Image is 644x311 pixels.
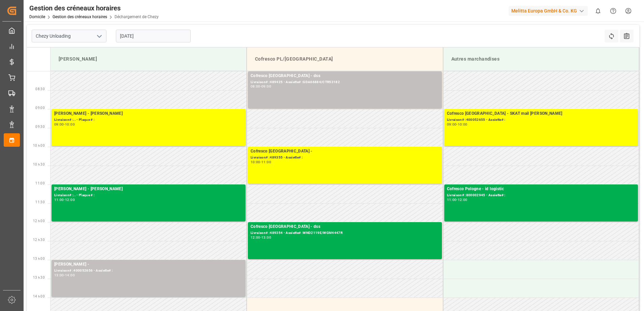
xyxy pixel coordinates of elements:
span: 10 h 00 [33,144,45,147]
a: Gestion des créneaux horaires [53,14,107,19]
div: 13:00 [54,274,64,277]
div: - [64,123,65,126]
div: - [260,161,261,164]
button: Melitta Europa GmbH & Co. KG [509,4,590,17]
div: Autres marchandises [449,53,634,65]
div: Livraison# :800002945 - Assiette# : [447,193,636,198]
div: - [456,198,457,201]
div: 11:00 [54,198,64,201]
span: 09:00 [35,106,45,110]
div: Cofresco PL/[GEOGRAPHIC_DATA] [252,53,438,65]
input: Type à rechercher/sélectionner [32,30,106,42]
div: - [64,198,65,201]
div: Gestion des créneaux horaires [29,3,159,13]
div: 12:00 [251,236,260,239]
span: 09:30 [35,125,45,129]
div: 09:00 [261,85,271,88]
div: 14:00 [65,274,75,277]
div: 12:00 [65,198,75,201]
span: 14 h 00 [33,295,45,298]
div: - [260,236,261,239]
div: Cofresco Pologne - id logistic [447,186,636,193]
div: Cofresco [GEOGRAPHIC_DATA] - dss [251,73,439,79]
div: Livraison# :.. - Plaque # : [54,117,243,123]
div: [PERSON_NAME] - [PERSON_NAME] [54,110,243,117]
span: 13 h 00 [33,257,45,261]
div: Livraison# :400052656 - Assiette# : [54,268,243,274]
div: 11:00 [261,161,271,164]
font: Melitta Europa GmbH & Co. KG [511,7,577,14]
div: [PERSON_NAME] [56,53,241,65]
div: Cofresco [GEOGRAPHIC_DATA] - dss [251,223,439,230]
div: - [64,274,65,277]
span: 12 h 30 [33,238,45,242]
div: - [260,85,261,88]
div: 08:00 [251,85,260,88]
button: Ouvrir le menu [94,31,104,41]
div: Livraison# :400052655 - Assiette# : [447,117,636,123]
div: Livraison# :489355 - Assiette# : [251,155,439,161]
div: - [456,123,457,126]
div: Livraison# :.. - Plaque # : [54,193,243,198]
div: 09:00 [447,123,457,126]
div: 10:00 [458,123,468,126]
span: 12 h 00 [33,219,45,223]
div: 12:00 [458,198,468,201]
div: 10:00 [65,123,75,126]
div: Cofresco [GEOGRAPHIC_DATA] - SKAT mail [PERSON_NAME] [447,110,636,117]
div: Livraison# :489354 - Assiette# :WND2119E/WGM4447R [251,230,439,236]
div: [PERSON_NAME] - [54,261,243,268]
span: 11:00 [35,181,45,185]
a: Domicile [29,14,45,19]
span: 10 h 30 [33,163,45,166]
div: 11:00 [447,198,457,201]
div: [PERSON_NAME] - [PERSON_NAME] [54,186,243,193]
div: Cofresco [GEOGRAPHIC_DATA] - [251,148,439,155]
div: 13:00 [261,236,271,239]
span: 11:30 [35,200,45,204]
div: 09:00 [54,123,64,126]
span: 08:30 [35,87,45,91]
div: Livraison# :489425 - Assiette# :GDA66884/CTR53182 [251,79,439,85]
div: 10:00 [251,161,260,164]
button: Afficher 0 nouvelles notifications [590,3,606,19]
input: JJ-MM-AAAA [116,30,191,42]
span: 13 h 30 [33,276,45,279]
button: Centre d’aide [606,3,621,19]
